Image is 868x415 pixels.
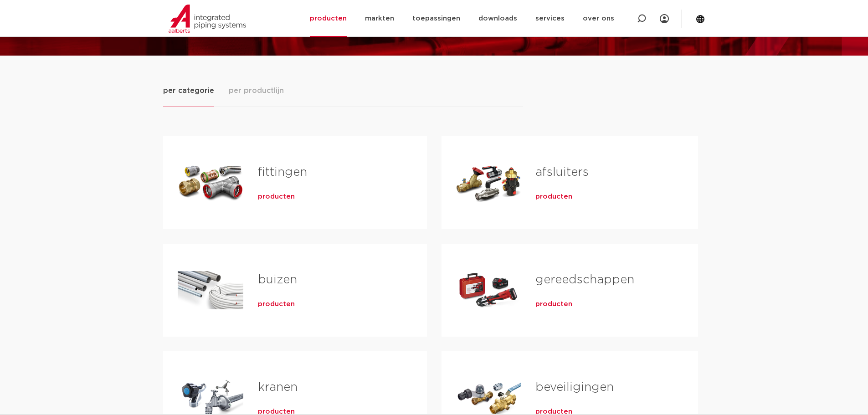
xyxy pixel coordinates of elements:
[535,300,572,309] a: producten
[258,274,297,286] a: buizen
[258,192,295,201] a: producten
[535,274,634,286] a: gereedschappen
[535,381,614,393] a: beveiligingen
[258,381,298,393] a: kranen
[535,192,572,201] a: producten
[229,85,284,96] span: per productlijn
[258,166,307,178] a: fittingen
[535,166,589,178] a: afsluiters
[163,85,214,96] span: per categorie
[258,300,295,309] a: producten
